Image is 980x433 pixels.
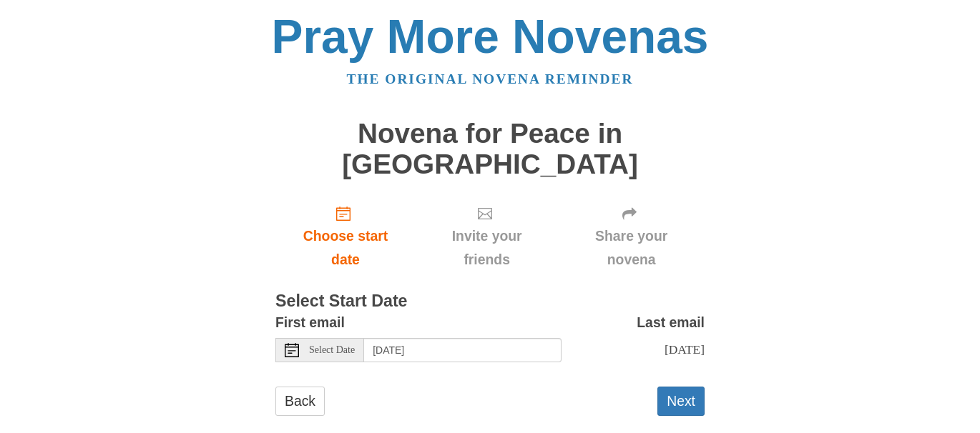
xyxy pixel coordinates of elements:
[309,345,355,355] span: Select Date
[275,387,325,416] a: Back
[347,71,634,86] a: The original novena reminder
[416,194,558,279] div: Click "Next" to confirm your start date first.
[275,194,416,279] a: Choose start date
[572,224,690,272] span: Share your novena
[558,194,705,279] div: Click "Next" to confirm your start date first.
[657,387,705,416] button: Next
[665,342,705,357] span: [DATE]
[430,224,544,272] span: Invite your friends
[275,311,345,334] label: First email
[272,10,709,63] a: Pray More Novenas
[275,119,705,179] h1: Novena for Peace in [GEOGRAPHIC_DATA]
[275,292,705,311] h3: Select Start Date
[290,224,401,272] span: Choose start date
[637,311,705,334] label: Last email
